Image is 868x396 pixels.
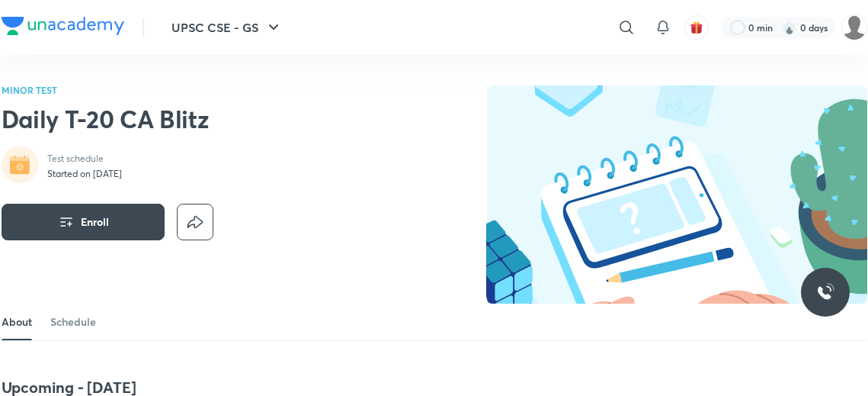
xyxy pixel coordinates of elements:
[690,21,703,34] img: avatar
[816,283,834,301] img: ttu
[2,85,213,95] p: MINOR TEST
[684,15,709,40] button: avatar
[47,153,122,165] p: Test schedule
[81,214,109,230] span: Enroll
[50,304,96,340] a: Schedule
[2,104,213,134] h2: Daily T-20 CA Blitz
[2,204,165,240] button: Enroll
[2,304,32,340] a: About
[162,12,292,43] button: UPSC CSE - GS
[47,168,122,180] p: Started on [DATE]
[782,20,797,35] img: streak
[2,17,124,35] img: Company Logo
[841,14,867,40] img: Trupti Meshram
[2,17,124,39] a: Company Logo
